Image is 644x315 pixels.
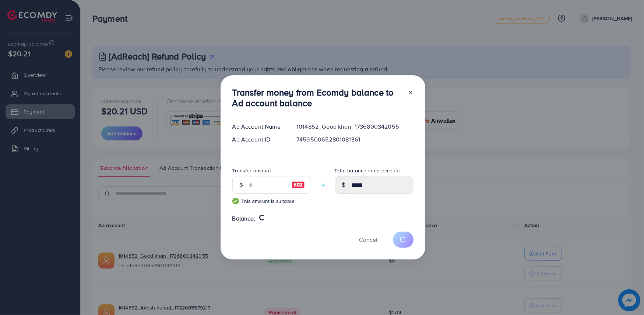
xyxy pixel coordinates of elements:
img: image [292,180,305,189]
div: Ad Account Name [226,122,291,131]
div: Ad Account ID [226,135,291,144]
label: Transfer amount [232,167,271,174]
img: guide [232,198,239,204]
button: Cancel [350,232,387,247]
h3: Transfer money from Ecomdy balance to Ad account balance [232,87,402,108]
small: This amount is suitable [232,197,311,205]
label: Total balance in ad account [335,167,400,174]
div: 7459500652801081361 [291,135,419,144]
span: Balance: [232,214,256,223]
span: Cancel [359,236,378,244]
div: 1014852_Good khan_1736800342055 [291,122,419,131]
